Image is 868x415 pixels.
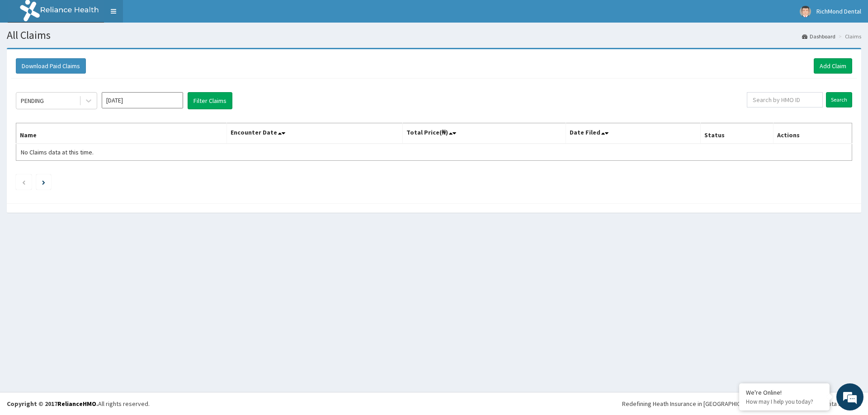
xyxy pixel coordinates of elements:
[21,148,94,156] span: No Claims data at this time.
[16,58,86,74] button: Download Paid Claims
[7,29,861,41] h1: All Claims
[5,247,172,278] textarea: Type your message and hit 'Enter'
[566,123,700,144] th: Date Filed
[188,92,232,109] button: Filter Claims
[701,123,774,144] th: Status
[622,399,861,408] div: Redefining Heath Insurance in [GEOGRAPHIC_DATA] using Telemedicine and Data Science!
[22,178,26,186] a: Previous page
[746,388,823,396] div: We're Online!
[16,123,227,144] th: Name
[226,123,402,144] th: Encounter Date
[802,33,835,40] a: Dashboard
[148,5,170,26] div: Minimize live chat window
[17,45,37,68] img: d_794563401_company_1708531726252_794563401
[747,92,823,107] input: Search by HMO ID
[816,7,861,15] span: RichMond Dental
[814,58,852,74] a: Add Claim
[836,33,861,40] li: Claims
[746,398,823,406] p: How may I help you today?
[52,114,125,205] span: We're online!
[826,92,852,107] input: Search
[42,178,45,186] a: Next page
[21,96,44,105] div: PENDING
[102,92,183,108] input: Select Month and Year
[7,400,98,408] strong: Copyright © 2017 .
[403,123,566,144] th: Total Price(₦)
[47,51,152,62] div: Chat with us now
[774,123,852,144] th: Actions
[800,6,811,17] img: User Image
[57,400,96,408] a: RelianceHMO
